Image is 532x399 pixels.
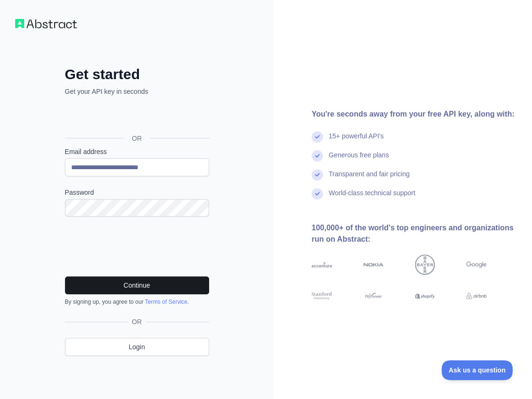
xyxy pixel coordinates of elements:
[128,317,146,326] span: OR
[65,87,209,96] p: Get your API key in seconds
[312,222,517,245] div: 100,000+ of the world's top engineers and organizations run on Abstract:
[415,291,435,301] img: shopify
[312,291,332,301] img: stanford university
[329,169,410,188] div: Transparent and fair pricing
[65,147,209,156] label: Email address
[466,254,486,275] img: google
[65,188,209,197] label: Password
[145,299,187,305] a: Terms of Service
[363,291,384,301] img: payoneer
[312,188,323,199] img: check mark
[329,131,384,150] div: 15+ powerful API's
[329,188,415,207] div: World-class technical support
[65,66,209,83] h2: Get started
[65,298,209,306] div: By signing up, you agree to our .
[60,107,212,127] iframe: Przycisk Zaloguj się przez Google
[65,276,209,294] button: Continue
[312,169,323,181] img: check mark
[466,291,486,301] img: airbnb
[312,131,323,143] img: check mark
[312,109,517,120] div: You're seconds away from your free API key, along with:
[363,254,384,275] img: nokia
[15,19,77,28] img: Workflow
[65,228,209,265] iframe: reCAPTCHA
[312,150,323,162] img: check mark
[312,254,332,275] img: accenture
[441,360,513,380] iframe: Toggle Customer Support
[124,134,149,143] span: OR
[415,254,435,275] img: bayer
[329,150,389,169] div: Generous free plans
[65,338,209,356] a: Login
